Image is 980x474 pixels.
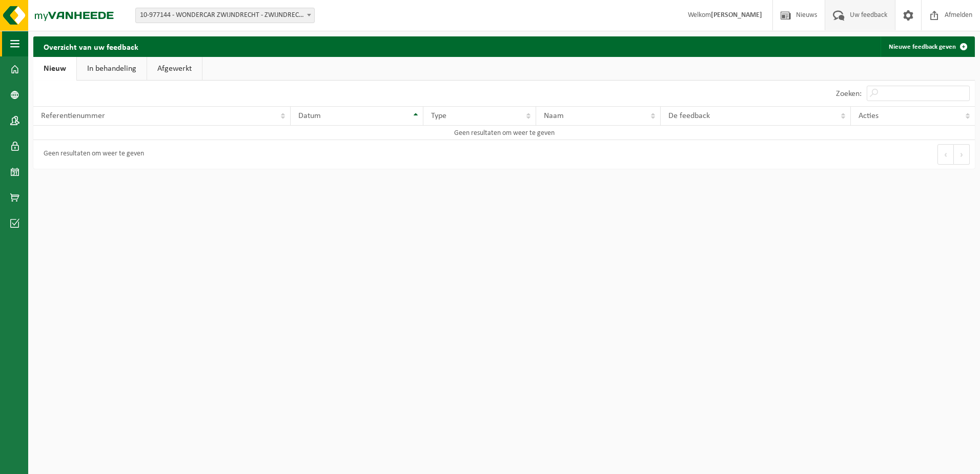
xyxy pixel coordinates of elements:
[147,57,202,81] a: Afgewerkt
[859,112,879,120] span: Acties
[668,112,710,120] span: De feedback
[41,112,105,120] span: Referentienummer
[711,11,762,19] strong: [PERSON_NAME]
[937,144,954,165] button: Previous
[33,57,76,81] a: Nieuw
[77,57,147,81] a: In behandeling
[38,145,144,164] div: Geen resultaten om weer te geven
[135,8,315,23] span: 10-977144 - WONDERCAR ZWIJNDRECHT - ZWIJNDRECHT
[136,8,314,23] span: 10-977144 - WONDERCAR ZWIJNDRECHT - ZWIJNDRECHT
[544,112,564,120] span: Naam
[33,36,149,56] h2: Overzicht van uw feedback
[881,36,974,57] a: Nieuwe feedback geven
[33,126,975,140] td: Geen resultaten om weer te geven
[836,90,862,98] label: Zoeken:
[431,112,446,120] span: Type
[954,144,970,165] button: Next
[298,112,321,120] span: Datum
